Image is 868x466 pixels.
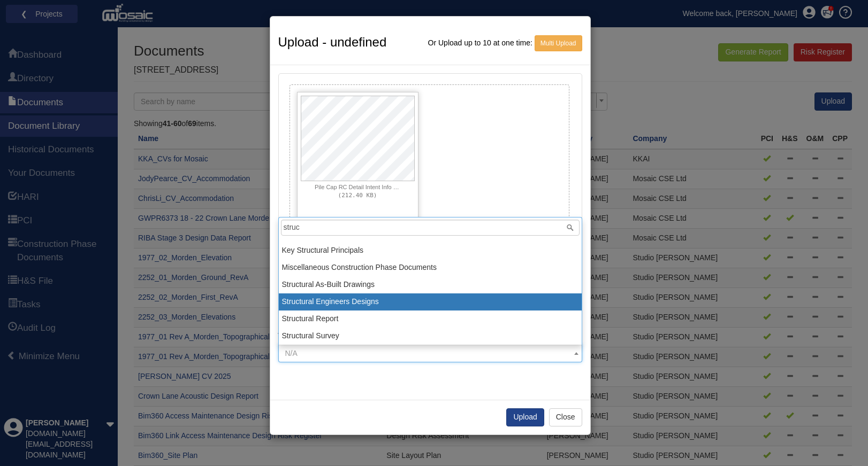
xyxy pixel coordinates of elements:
span: Or Upload up to 10 at one time: [428,38,532,47]
button: Close [549,408,582,426]
div: Pile Cap RC Detail Intent Info - CRL-MOS-ZZ-00-DR-S-0200_P04_FOUNDATION PLAN.pdf [301,181,415,199]
div: Pile Cap RC Detail Intent Info - CRL-MOS-ZZ-00-DR-S-0200_P04_FOUNDATION PLAN.pdf [297,92,418,233]
samp: (212.40 KB) [338,192,377,199]
li: Structural As-Built Drawings [279,276,582,293]
li: Structural Report [279,310,582,328]
div: Pile Cap RC Detail Intent Info - CRL-MOS-ZZ-00-DR-S-0200_P04_FOUNDATION PLAN.pdf [315,183,400,191]
iframe: Chat [823,418,860,458]
span: N/A [285,349,298,358]
li: Miscellaneous Construction Phase Documents [279,259,582,276]
button: Upload [506,408,544,426]
h3: Upload - undefined [278,35,387,51]
li: Structural Survey [279,328,582,345]
li: Structural Engineers Designs [279,293,582,310]
li: Key Structural Principals [279,242,582,259]
a: Multi Upload [535,35,582,51]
